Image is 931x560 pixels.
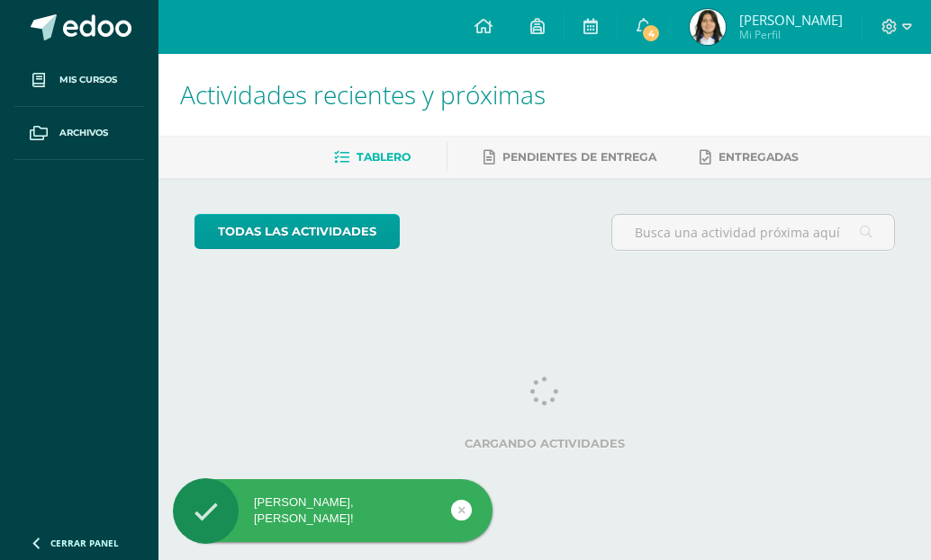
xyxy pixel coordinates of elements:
span: Archivos [59,126,108,140]
span: Mis cursos [59,73,117,87]
span: [PERSON_NAME] [739,11,843,29]
a: Archivos [14,107,144,160]
input: Busca una actividad próxima aquí... [612,215,894,250]
label: Cargando actividades [194,437,895,450]
img: f6b956802b1e3a7fcde3c769186532d4.png [690,9,726,45]
span: Cerrar panel [50,537,119,549]
span: 4 [641,23,661,43]
span: Actividades recientes y próximas [180,77,546,111]
a: Pendientes de entrega [484,143,656,172]
a: Entregadas [700,143,799,172]
span: Entregadas [719,150,799,164]
span: Tablero [357,150,411,164]
a: Mis cursos [14,54,144,107]
div: [PERSON_NAME], [PERSON_NAME]! [173,494,493,527]
span: Mi Perfil [739,27,843,42]
span: Pendientes de entrega [502,150,656,164]
a: todas las Actividades [194,214,400,249]
a: Tablero [334,143,411,172]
